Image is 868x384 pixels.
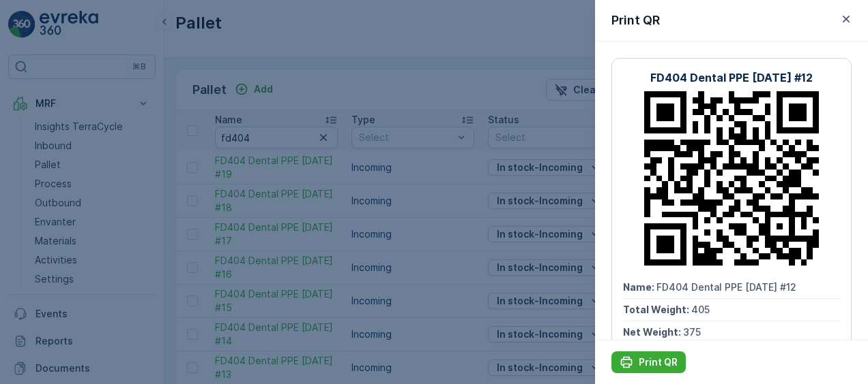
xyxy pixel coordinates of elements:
button: Print QR [611,351,686,373]
span: Net Weight : [623,326,683,338]
span: FD404 Dental PPE [DATE] #12 [656,281,796,293]
span: Total Weight : [623,304,691,315]
p: Print QR [611,11,660,30]
p: FD404 Dental PPE [DATE] #12 [650,69,813,86]
p: Print QR [639,355,678,369]
span: 405 [691,304,710,315]
span: 375 [683,326,701,338]
span: Name : [623,281,656,293]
